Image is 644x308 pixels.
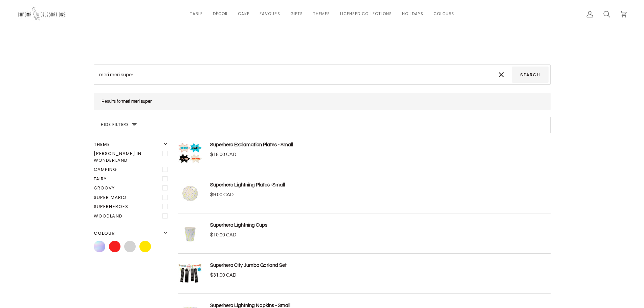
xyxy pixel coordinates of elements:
a: Superhero Lightning Cups [210,223,267,228]
img: Superhero Lightning Bolt Party Cups [178,222,202,245]
button: Reset [490,67,512,83]
span: Themes [313,11,330,17]
label: Silver [124,241,136,252]
span: $10.00 CAD [210,232,236,237]
a: Superhero Lightning Plates -Small [210,182,285,187]
a: Superhero City Jumbo Garland Set [210,263,287,268]
span: Table [190,11,203,17]
label: Yellow [139,241,151,252]
label: Camping [94,165,170,174]
span: meri meri super [122,99,152,104]
label: Fairy [94,174,170,184]
span: Cake [238,11,249,17]
label: Red [109,241,120,252]
span: Colours [434,11,454,17]
label: Alice In Wonderland [94,149,170,165]
span: $31.00 CAD [210,273,236,278]
label: Groovy [94,183,170,193]
span: $18.00 CAD [210,152,236,157]
span: Colour [94,230,115,237]
ul: Filter [94,149,170,221]
span: Theme [94,141,110,148]
label: Woodland [94,211,170,221]
p: Results for [102,97,543,106]
button: Colour [94,230,170,238]
img: Chroma Celebrations [17,5,68,23]
a: Superhero Exclamation Plates - Small [210,142,293,147]
label: Super Mario [94,193,170,202]
button: Theme [94,141,170,149]
label: Iridescent [94,241,105,252]
span: Gifts [290,11,303,17]
input: Search our store [96,67,491,83]
span: Hide filters [101,122,129,128]
a: Superhero Lightning Napkins - Small [210,303,290,308]
span: Holidays [402,11,423,17]
button: Hide filters [94,117,145,133]
span: Licensed Collections [340,11,392,17]
label: Superheroes [94,202,170,211]
img: Superhero Exclamation Plates [178,141,202,165]
ul: Filter [94,238,170,255]
button: Search [512,67,548,83]
img: Superhero Lightning Bolt Plates [178,181,202,205]
img: Superhero City Jumbo Garland Set [178,262,202,285]
span: $9.00 CAD [210,192,234,197]
span: Décor [213,11,228,17]
span: Favours [260,11,280,17]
